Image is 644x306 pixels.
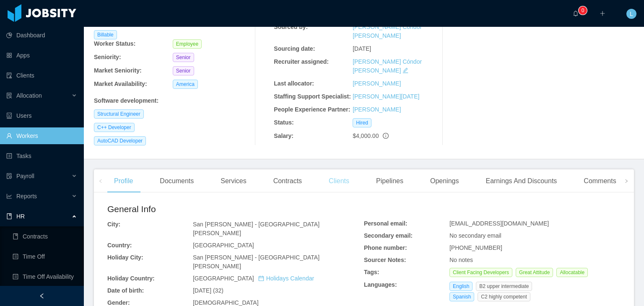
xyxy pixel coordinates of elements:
i: icon: solution [6,93,12,99]
b: Date of birth: [107,287,144,294]
span: America [173,80,198,89]
a: icon: profileTasks [6,148,77,164]
b: Recruiter assigned: [274,58,329,65]
span: [DEMOGRAPHIC_DATA] [193,299,259,306]
b: Worker Status: [94,40,135,47]
a: icon: bookContracts [13,228,77,245]
span: Senior [173,66,194,75]
span: C2 highly competent [478,292,530,301]
div: Earnings And Discounts [479,169,563,193]
span: [EMAIL_ADDRESS][DOMAIN_NAME] [449,220,549,227]
div: Documents [153,169,200,193]
a: icon: userWorkers [6,127,77,144]
span: info-circle [383,133,389,139]
a: icon: robotUsers [6,107,77,124]
span: [GEOGRAPHIC_DATA] [193,242,254,249]
span: Employee [173,39,202,49]
span: Hired [353,118,371,127]
b: Status: [274,119,293,126]
div: Openings [423,169,466,193]
span: [DATE] (32) [193,287,223,294]
i: icon: line-chart [6,193,12,199]
span: Great Attitude [516,268,553,277]
span: Payroll [16,173,34,179]
sup: 0 [579,6,587,15]
a: icon: profileTime Off [13,248,77,265]
b: City: [107,221,120,228]
span: English [449,282,473,291]
span: No notes [449,257,473,263]
b: Seniority: [94,54,121,60]
div: Clients [322,169,356,193]
span: Allocation [16,92,42,99]
b: Sourced by: [274,23,308,30]
span: Senior [173,53,194,62]
span: [DATE] [353,45,371,52]
span: Reports [16,193,37,200]
span: C++ Developer [94,123,135,132]
a: icon: appstoreApps [6,47,77,64]
a: icon: pie-chartDashboard [6,27,77,44]
a: icon: auditClients [6,67,77,84]
div: Comments [577,169,623,193]
b: Personal email: [364,220,408,227]
b: Software development : [94,97,158,104]
b: Country: [107,242,132,249]
span: Spanish [449,292,474,301]
b: Sourcing date: [274,45,315,52]
span: AutoCAD Developer [94,136,146,145]
div: Services [214,169,253,193]
b: Secondary email: [364,232,413,239]
span: [PHONE_NUMBER] [449,244,502,251]
b: Market Availability: [94,80,147,87]
a: [PERSON_NAME] Cóndor [PERSON_NAME] [353,58,422,74]
span: San [PERSON_NAME] - [GEOGRAPHIC_DATA][PERSON_NAME] [193,254,319,270]
i: icon: file-protect [6,173,12,179]
i: icon: edit [402,67,408,73]
b: Sourcer Notes: [364,257,406,263]
span: B2 upper intermediate [476,282,532,291]
b: Salary: [274,132,293,139]
a: icon: calendarHolidays Calendar [258,275,314,282]
div: Profile [107,169,140,193]
b: Gender: [107,299,130,306]
b: Languages: [364,281,397,288]
b: Staffing Support Specialist: [274,93,351,100]
span: Allocatable [556,268,588,277]
span: Client Facing Developers [449,268,512,277]
span: No secondary email [449,232,501,239]
a: [PERSON_NAME] [353,80,401,87]
span: $4,000.00 [353,132,379,139]
span: Structural Engineer [94,109,144,119]
a: [PERSON_NAME] [353,106,401,113]
span: L [630,9,633,19]
i: icon: right [624,179,628,183]
i: icon: bell [573,10,579,16]
b: Tags: [364,269,379,275]
b: People Experience Partner: [274,106,350,113]
div: Contracts [267,169,309,193]
b: Last allocator: [274,80,314,87]
span: [GEOGRAPHIC_DATA] [193,275,314,282]
h2: General Info [107,202,364,216]
b: Phone number: [364,244,407,251]
i: icon: plus [600,10,605,16]
b: Holiday City: [107,254,143,261]
a: [PERSON_NAME][DATE] [353,93,419,100]
span: Billable [94,30,117,39]
b: Market Seniority: [94,67,142,74]
i: icon: left [99,179,103,183]
i: icon: calendar [258,275,264,281]
i: icon: book [6,213,12,219]
span: San [PERSON_NAME] - [GEOGRAPHIC_DATA][PERSON_NAME] [193,221,319,236]
b: Holiday Country: [107,275,155,282]
a: icon: profileTime Off Availability [13,268,77,285]
span: HR [16,213,25,220]
div: Pipelines [369,169,410,193]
